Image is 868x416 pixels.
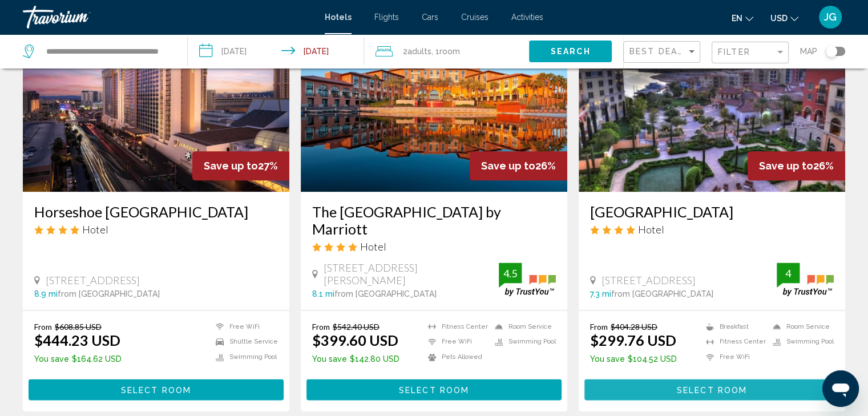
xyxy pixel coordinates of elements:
div: 26% [470,151,567,180]
del: $608.85 USD [55,322,102,332]
li: Room Service [489,322,556,332]
span: from [GEOGRAPHIC_DATA] [611,289,713,298]
a: Cruises [461,13,488,22]
span: en [732,14,742,23]
div: 4 [777,266,800,280]
span: From [590,322,608,332]
span: Map [800,43,817,59]
span: , 1 [431,43,460,59]
div: 4 star Hotel [312,240,556,253]
div: 4.5 [499,266,522,280]
li: Swimming Pool [767,337,834,347]
img: Hotel image [301,9,567,192]
span: [STREET_ADDRESS] [46,274,140,286]
a: The [GEOGRAPHIC_DATA] by Marriott [312,203,556,237]
span: You save [34,354,69,364]
img: Hotel image [23,9,289,192]
a: Hotels [325,13,352,22]
li: Swimming Pool [489,337,556,347]
span: 8.9 mi [34,289,58,298]
li: Free WiFi [210,322,278,332]
li: Free WiFi [422,337,489,347]
a: Select Room [29,382,284,394]
p: $164.62 USD [34,354,122,364]
span: Select Room [399,385,469,394]
span: Save up to [759,160,813,172]
span: from [GEOGRAPHIC_DATA] [58,289,160,298]
span: Select Room [121,385,191,394]
img: trustyou-badge.svg [499,262,556,296]
a: Cars [422,13,438,22]
a: Select Room [306,382,562,394]
li: Breakfast [700,322,767,332]
span: Filter [718,47,750,56]
span: Select Room [677,385,747,394]
a: Select Room [584,382,839,394]
li: Room Service [767,322,834,332]
span: JG [824,11,837,23]
ins: $299.76 USD [590,332,676,349]
button: Select Room [306,379,562,400]
a: Travorium [23,6,313,29]
li: Pets Allowed [422,352,489,362]
span: from [GEOGRAPHIC_DATA] [334,289,437,298]
span: Save up to [204,160,258,172]
button: Search [529,41,612,62]
li: Swimming Pool [210,352,278,362]
li: Free WiFi [700,352,767,362]
span: You save [590,354,625,364]
a: Flights [374,13,399,22]
ins: $444.23 USD [34,332,120,349]
span: Hotel [82,223,108,236]
span: Adults [407,47,431,56]
div: 4 star Hotel [34,223,278,236]
span: From [34,322,52,332]
span: Room [439,47,460,56]
img: Hotel image [579,9,845,192]
span: 2 [403,43,431,59]
div: 4 star Hotel [590,223,834,236]
span: [STREET_ADDRESS] [601,274,696,286]
button: Change currency [770,10,798,26]
button: Change language [732,10,753,26]
span: Best Deals [629,47,689,56]
button: Travelers: 2 adults, 0 children [364,34,529,68]
div: 26% [748,151,845,180]
p: $104.52 USD [590,354,677,364]
button: Toggle map [817,46,845,56]
div: 27% [192,151,289,180]
img: trustyou-badge.svg [777,262,834,296]
span: Hotel [360,240,386,253]
mat-select: Sort by [629,47,697,57]
button: Select Room [29,379,284,400]
span: Activities [511,13,543,22]
span: You save [312,354,347,364]
span: From [312,322,330,332]
ins: $399.60 USD [312,332,398,349]
span: USD [770,14,788,23]
li: Shuttle Service [210,337,278,347]
span: 7.3 mi [590,289,611,298]
span: Search [551,47,591,56]
li: Fitness Center [700,337,767,347]
span: [STREET_ADDRESS][PERSON_NAME] [324,261,499,286]
span: Hotel [638,223,664,236]
a: [GEOGRAPHIC_DATA] [590,203,834,220]
button: User Menu [815,5,845,29]
iframe: Button to launch messaging window [822,370,859,407]
del: $404.28 USD [611,322,657,332]
li: Fitness Center [422,322,489,332]
span: Save up to [481,160,535,172]
button: Filter [712,41,789,64]
p: $142.80 USD [312,354,399,364]
a: Horseshoe [GEOGRAPHIC_DATA] [34,203,278,220]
